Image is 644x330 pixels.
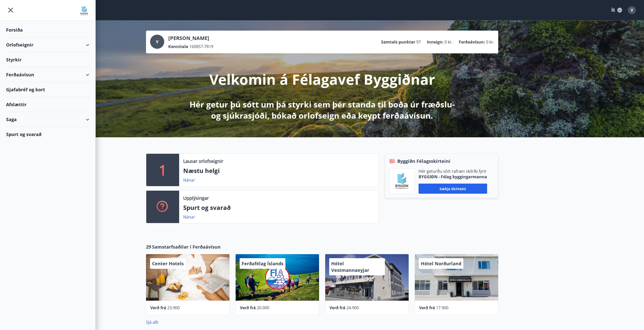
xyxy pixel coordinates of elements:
span: Center Hotels [152,260,184,267]
img: BKlGVmlTW1Qrz68WFGMFQUcXHWdQd7yePWMkvn3i.png [393,172,410,190]
p: Samtals punktar [381,39,415,45]
p: Inneign : [427,39,444,45]
span: Ferðafélag Íslands [242,260,283,267]
span: 20.000 [257,305,269,311]
span: Verð frá [150,305,166,311]
span: 24.900 [346,305,359,311]
button: Sækja skírteini [419,184,487,194]
span: 160857-7819 [189,44,213,49]
p: Kennitala [168,44,188,49]
span: Verð frá [419,305,435,311]
div: Forsíða [6,23,89,37]
div: Ferðaávísun [6,67,89,82]
span: V [631,7,633,13]
button: ÍS [609,6,625,15]
a: Sjá allt [146,319,158,325]
div: Gjafabréf og kort [6,82,89,97]
p: 1 [159,160,167,180]
span: Samstarfsaðilar í Ferðaávísun [152,244,221,250]
a: Nánar [183,214,195,220]
a: Nánar [183,177,195,183]
button: V [626,4,638,16]
p: Hér getur þú sótt um þá styrki sem þér standa til boða úr fræðslu- og sjúkrasjóði, bókað orlofsei... [189,99,456,121]
p: [PERSON_NAME] [168,35,213,42]
span: 23.900 [167,305,180,311]
span: 17.900 [436,305,448,311]
p: BYGGIÐN - Félag byggingarmanna [419,174,487,180]
p: Hér geturðu sótt rafræn skilríki fyrir [419,168,487,174]
span: Verð frá [329,305,345,311]
p: Spurt og svarað [183,203,375,212]
span: Hótel Norðurland [421,260,461,267]
span: 0 kr. [486,39,494,45]
div: Styrkir [6,52,89,67]
p: Næstu helgi [183,166,375,175]
p: Upplýsingar [183,195,209,201]
span: 29 [146,244,151,250]
span: Hótel Vestmannaeyjar [331,260,369,273]
span: V [156,39,158,45]
p: Velkomin á Félagavef Byggiðnar [209,70,435,89]
span: 97 [416,39,421,45]
div: Saga [6,112,89,127]
span: Verð frá [240,305,256,311]
p: Ferðaávísun : [459,39,485,45]
img: union_logo [79,6,89,16]
div: Afslættir [6,97,89,112]
span: 0 kr. [445,39,453,45]
div: Spurt og svarað [6,127,89,142]
div: Orlofseignir [6,37,89,52]
p: Lausar orlofseignir [183,158,223,164]
button: menu [6,6,15,15]
span: Byggiðn Félagsskírteini [397,158,450,164]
